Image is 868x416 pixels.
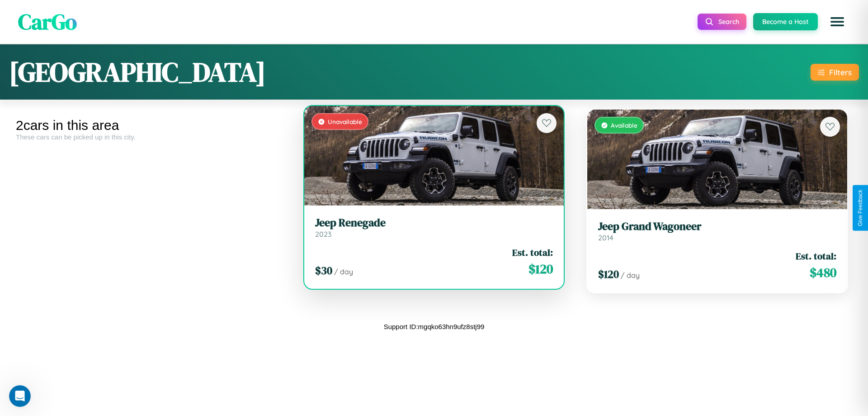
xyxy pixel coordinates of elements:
[334,267,353,276] span: / day
[829,67,852,77] div: Filters
[598,220,836,242] a: Jeep Grand Wagoneer2014
[698,14,746,30] button: Search
[796,249,836,263] span: Est. total:
[9,385,31,407] iframe: Intercom live chat
[315,216,553,239] a: Jeep Renegade2023
[9,53,266,91] h1: [GEOGRAPHIC_DATA]
[753,13,818,30] button: Become a Host
[857,190,863,226] div: Give Feedback
[811,64,859,81] button: Filters
[16,118,286,133] div: 2 cars in this area
[18,7,77,37] span: CarGo
[528,260,553,278] span: $ 120
[598,220,836,233] h3: Jeep Grand Wagoneer
[718,18,739,26] span: Search
[384,320,485,333] p: Support ID: mgqko63hn9ufz8stj99
[621,271,640,280] span: / day
[611,121,637,129] span: Available
[512,246,553,259] span: Est. total:
[825,9,850,34] button: Open menu
[598,233,613,242] span: 2014
[315,216,553,230] h3: Jeep Renegade
[328,118,362,125] span: Unavailable
[315,230,331,239] span: 2023
[810,263,836,282] span: $ 480
[16,133,286,141] div: These cars can be picked up in this city.
[315,263,332,278] span: $ 30
[598,267,619,282] span: $ 120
